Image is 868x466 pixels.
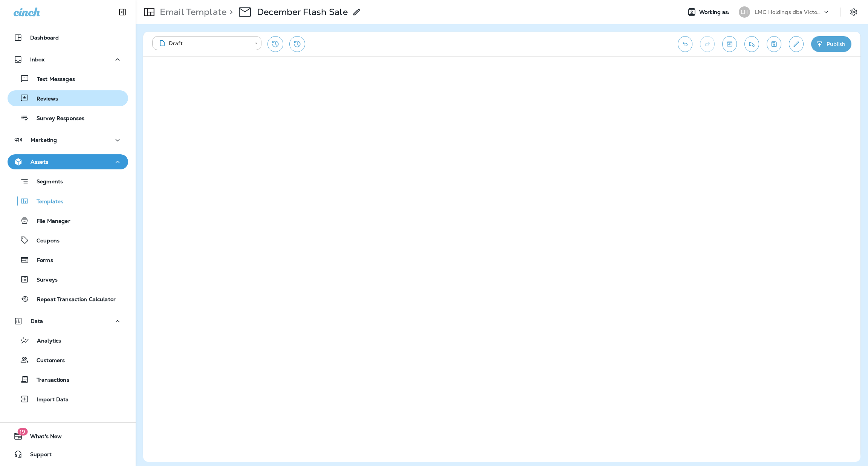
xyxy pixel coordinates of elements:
[23,433,62,442] span: What's New
[8,352,128,368] button: Customers
[112,5,133,20] button: Collapse Sidebar
[29,218,70,225] p: File Manager
[739,6,750,18] div: LH
[23,451,52,460] span: Support
[8,271,128,287] button: Surveys
[29,357,65,364] p: Customers
[29,198,63,206] p: Templates
[8,391,128,407] button: Import Data
[30,56,44,62] p: Inbox
[811,36,851,52] button: Publish
[8,52,128,67] button: Inbox
[29,238,60,245] p: Coupons
[29,96,58,103] p: Reviews
[29,257,53,264] p: Forms
[30,35,59,41] p: Dashboard
[8,110,128,126] button: Survey Responses
[8,193,128,209] button: Templates
[8,429,128,444] button: 19What's New
[8,372,128,387] button: Transactions
[29,115,84,122] p: Survey Responses
[267,36,283,52] button: Restore from previous version
[8,90,128,106] button: Reviews
[8,173,128,189] button: Segments
[8,154,128,169] button: Assets
[29,296,116,303] p: Repeat Transaction Calculator
[289,36,305,52] button: View Changelog
[29,377,69,384] p: Transactions
[29,396,69,404] p: Import Data
[8,132,128,148] button: Marketing
[8,314,128,329] button: Data
[678,36,692,52] button: Undo
[767,36,781,52] button: Save
[8,30,128,45] button: Dashboard
[847,5,860,19] button: Settings
[29,338,61,345] p: Analytics
[722,36,737,52] button: Toggle preview
[29,178,63,186] p: Segments
[29,277,58,284] p: Surveys
[8,252,128,268] button: Forms
[157,6,226,18] p: Email Template
[755,9,822,15] p: LMC Holdings dba Victory Lane Quick Oil Change
[744,36,759,52] button: Send test email
[8,213,128,228] button: File Manager
[29,76,75,83] p: Text Messages
[789,36,804,52] button: Edit details
[31,137,57,143] p: Marketing
[8,71,128,87] button: Text Messages
[8,232,128,248] button: Coupons
[17,428,28,436] span: 19
[226,6,233,18] p: >
[31,159,48,165] p: Assets
[699,9,731,15] span: Working as:
[8,291,128,307] button: Repeat Transaction Calculator
[8,332,128,348] button: Analytics
[8,447,128,462] button: Support
[31,318,43,324] p: Data
[257,6,348,18] p: December Flash Sale
[157,40,249,47] div: Draft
